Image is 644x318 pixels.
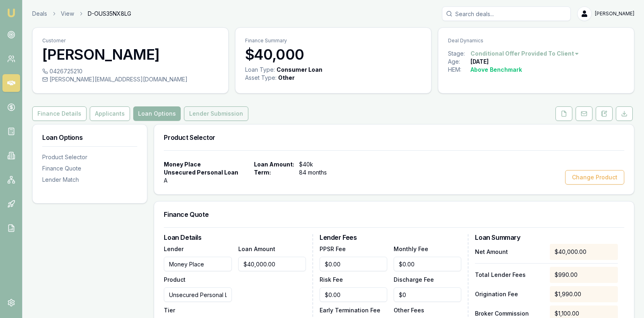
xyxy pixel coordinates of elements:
[550,267,618,283] div: $990.00
[88,10,131,18] span: D-OUS35NX8LG
[394,287,461,302] input: $
[238,257,306,271] input: $
[245,46,421,62] h3: $40,000
[595,10,634,17] span: [PERSON_NAME]
[132,106,182,121] a: Loan Options
[133,106,181,121] button: Loan Options
[184,106,248,121] button: Lender Submission
[448,66,471,74] div: HEM:
[42,176,137,184] div: Lender Match
[475,234,618,241] h3: Loan Summary
[254,168,294,177] span: Term:
[299,160,341,168] span: $40k
[90,106,130,121] button: Applicants
[238,245,275,252] label: Loan Amount
[394,307,424,314] label: Other Fees
[278,74,295,82] div: Other
[32,10,131,18] nav: breadcrumb
[42,134,137,141] h3: Loan Options
[164,134,624,141] h3: Product Selector
[164,307,175,314] label: Tier
[565,170,624,185] button: Change Product
[42,46,219,62] h3: [PERSON_NAME]
[32,10,47,18] a: Deals
[471,58,489,66] div: [DATE]
[550,244,618,260] div: $40,000.00
[245,37,421,44] p: Finance Summary
[299,168,341,177] span: 84 months
[394,245,428,252] label: Monthly Fee
[88,106,132,121] a: Applicants
[475,290,543,298] p: Origination Fee
[164,245,184,252] label: Lender
[32,106,87,121] button: Finance Details
[42,37,219,44] p: Customer
[164,160,201,168] span: Money Place
[320,234,462,241] h3: Lender Fees
[320,287,387,302] input: $
[442,6,571,21] input: Search deals
[61,10,74,18] a: View
[6,8,16,18] img: emu-icon-u.png
[320,276,343,283] label: Risk Fee
[42,67,219,75] div: 0426725210
[448,50,471,58] div: Stage:
[164,234,306,241] h3: Loan Details
[550,286,618,302] div: $1,990.00
[42,164,137,173] div: Finance Quote
[245,74,277,82] div: Asset Type :
[475,310,543,318] p: Broker Commission
[164,276,186,283] label: Product
[448,58,471,66] div: Age:
[164,177,167,185] span: A
[394,276,434,283] label: Discharge Fee
[475,271,543,279] p: Total Lender Fees
[320,245,346,252] label: PPSR Fee
[32,106,88,121] a: Finance Details
[471,50,580,58] button: Conditional Offer Provided To Client
[42,75,219,83] div: [PERSON_NAME][EMAIL_ADDRESS][DOMAIN_NAME]
[475,248,543,256] p: Net Amount
[164,211,624,218] h3: Finance Quote
[320,307,380,314] label: Early Termination Fee
[471,66,522,74] div: Above Benchmark
[277,66,322,74] div: Consumer Loan
[182,106,250,121] a: Lender Submission
[164,168,238,177] span: Unsecured Personal Loan
[448,37,624,44] p: Deal Dynamics
[254,160,294,168] span: Loan Amount:
[320,257,387,271] input: $
[245,66,275,74] div: Loan Type:
[394,257,461,271] input: $
[42,153,137,161] div: Product Selector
